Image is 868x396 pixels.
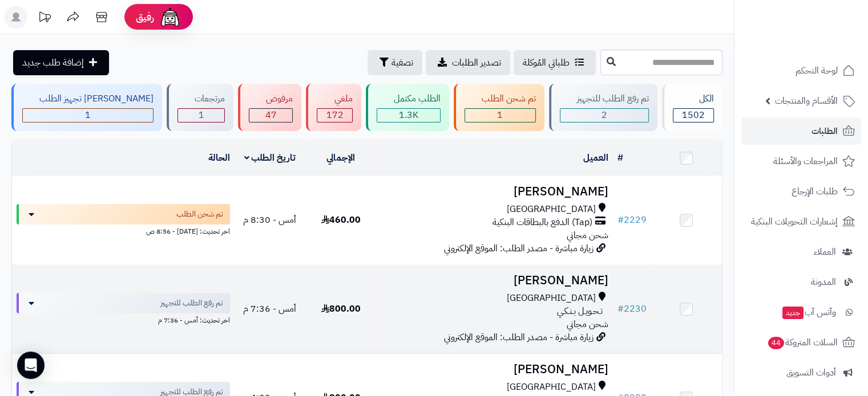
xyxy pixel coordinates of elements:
span: 1502 [682,108,705,122]
img: logo-2.png [790,32,857,56]
span: 172 [326,108,343,122]
span: [GEOGRAPHIC_DATA] [507,292,596,305]
a: تم شحن الطلب 1 [451,84,547,131]
span: رفيق [136,10,154,24]
a: الكل1502 [660,84,725,131]
span: الطلبات [812,123,838,139]
span: أمس - 7:36 م [243,302,296,316]
a: وآتس آبجديد [741,299,861,326]
a: [PERSON_NAME] تجهيز الطلب 1 [9,84,164,131]
a: أدوات التسويق [741,359,861,386]
span: إشعارات التحويلات البنكية [751,214,838,230]
h3: [PERSON_NAME] [381,274,608,287]
div: 1 [178,109,224,122]
span: (Tap) الدفع بالبطاقات البنكية [492,216,592,229]
a: طلبات الإرجاع [741,178,861,205]
div: ملغي [317,92,352,105]
a: المدونة [741,268,861,296]
h3: [PERSON_NAME] [381,363,608,376]
span: العملاء [814,244,836,260]
span: [GEOGRAPHIC_DATA] [507,203,596,216]
div: 47 [249,109,292,122]
span: إضافة طلب جديد [22,56,84,70]
div: اخر تحديث: أمس - 7:36 م [17,313,230,325]
span: 460.00 [321,213,361,227]
div: تم شحن الطلب [465,92,536,105]
span: # [617,213,624,227]
div: الطلب مكتمل [377,92,441,105]
span: تم رفع الطلب للتجهيز [160,297,223,309]
a: لوحة التحكم [741,57,861,84]
a: مرفوض 47 [236,84,304,131]
div: 172 [317,109,352,122]
a: تم رفع الطلب للتجهيز 2 [547,84,660,131]
span: الأقسام والمنتجات [775,93,838,109]
a: الطلبات [741,117,861,145]
div: مرفوض [249,92,293,105]
span: # [617,302,624,316]
a: العميل [583,151,608,165]
a: #2230 [617,302,647,316]
img: ai-face.png [159,6,181,28]
div: الكل [673,92,714,105]
div: [PERSON_NAME] تجهيز الطلب [22,92,154,105]
span: طلبات الإرجاع [792,183,838,199]
span: المدونة [811,274,836,290]
a: تصدير الطلبات [426,50,510,75]
a: الإجمالي [326,151,355,165]
h3: [PERSON_NAME] [381,185,608,198]
span: 1.3K [399,108,418,122]
span: أدوات التسويق [786,365,836,381]
a: طلباتي المُوكلة [514,50,596,75]
span: المراجعات والأسئلة [773,153,838,169]
span: طلباتي المُوكلة [523,56,570,70]
a: إشعارات التحويلات البنكية [741,208,861,235]
span: جديد [782,307,804,319]
span: 44 [768,337,784,349]
span: تصدير الطلبات [452,56,501,70]
span: السلات المتروكة [767,334,838,350]
a: العملاء [741,238,861,266]
a: إضافة طلب جديد [13,50,109,75]
span: تم شحن الطلب [176,209,223,220]
div: مرتجعات [177,92,225,105]
a: #2229 [617,213,647,227]
span: 1 [85,108,91,122]
a: ملغي 172 [304,84,363,131]
button: تصفية [368,50,422,75]
a: المراجعات والأسئلة [741,148,861,175]
span: [GEOGRAPHIC_DATA] [507,381,596,394]
span: 1 [199,108,204,122]
span: وآتس آب [781,304,836,320]
span: 47 [265,108,277,122]
span: زيارة مباشرة - مصدر الطلب: الموقع الإلكتروني [444,330,594,344]
span: 1 [497,108,503,122]
span: 2 [601,108,607,122]
span: 800.00 [321,302,361,316]
a: السلات المتروكة44 [741,329,861,356]
a: تحديثات المنصة [30,6,59,31]
span: أمس - 8:30 م [243,213,296,227]
div: Open Intercom Messenger [17,352,45,379]
span: لوحة التحكم [796,63,838,79]
span: تصفية [391,56,413,70]
span: شحن مجاني [567,317,608,331]
a: الطلب مكتمل 1.3K [364,84,451,131]
div: 1 [465,109,535,122]
div: اخر تحديث: [DATE] - 8:56 ص [17,224,230,236]
a: تاريخ الطلب [244,151,296,165]
span: شحن مجاني [567,228,608,242]
div: 1278 [377,109,440,122]
div: 2 [560,109,648,122]
a: الحالة [208,151,230,165]
span: زيارة مباشرة - مصدر الطلب: الموقع الإلكتروني [444,242,594,255]
a: مرتجعات 1 [164,84,236,131]
a: # [617,151,623,165]
span: تـحـويـل بـنـكـي [557,305,603,318]
div: تم رفع الطلب للتجهيز [560,92,649,105]
div: 1 [23,109,153,122]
